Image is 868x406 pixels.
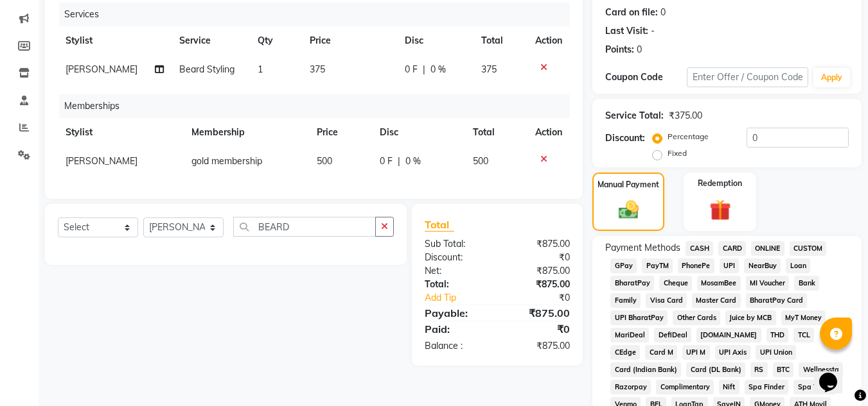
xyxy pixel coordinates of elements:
[682,345,710,360] span: UPI M
[715,345,751,360] span: UPI Axis
[415,339,497,353] div: Balance :
[645,345,677,360] span: Card M
[405,155,421,168] span: 0 %
[687,67,808,87] input: Enter Offer / Coupon Code
[698,178,742,189] label: Redemption
[686,241,713,256] span: CASH
[720,258,740,273] span: UPI
[317,155,332,167] span: 500
[610,328,649,343] span: MariDeal
[605,71,686,84] div: Coupon Code
[637,43,642,56] div: 0
[610,276,654,291] span: BharatPay
[703,197,738,223] img: _gift.svg
[750,362,768,377] span: RS
[793,328,814,343] span: TCL
[668,131,709,142] label: Percentage
[473,155,488,167] span: 500
[415,291,511,305] a: Add Tip
[372,118,465,147] th: Disc
[172,26,250,55] th: Service
[799,362,843,377] span: Wellnessta
[610,258,637,273] span: GPay
[781,310,826,325] span: MyT Money
[814,355,855,393] iframe: chat widget
[746,293,808,308] span: BharatPay Card
[793,380,836,394] span: Spa Week
[678,258,714,273] span: PhonePe
[669,109,702,123] div: ₹375.00
[397,26,474,55] th: Disc
[179,63,235,75] span: Beard Styling
[527,118,570,147] th: Action
[58,118,184,147] th: Stylist
[415,237,497,251] div: Sub Total:
[497,339,580,353] div: ₹875.00
[696,328,761,343] span: [DOMAIN_NAME]
[813,68,850,87] button: Apply
[497,251,580,264] div: ₹0
[773,362,794,377] span: BTC
[415,321,497,337] div: Paid:
[66,63,137,75] span: [PERSON_NAME]
[605,43,634,56] div: Points:
[610,310,668,325] span: UPI BharatPay
[786,258,810,273] span: Loan
[692,293,741,308] span: Master Card
[744,258,781,273] span: NearBuy
[465,118,528,147] th: Total
[598,179,659,190] label: Manual Payment
[605,109,664,123] div: Service Total:
[474,26,528,55] th: Total
[605,24,648,38] div: Last Visit:
[668,148,687,159] label: Fixed
[697,276,741,291] span: MosamBee
[725,310,776,325] span: Juice by MCB
[497,237,580,251] div: ₹875.00
[790,241,827,256] span: CUSTOM
[302,26,397,55] th: Price
[612,198,645,221] img: _cash.svg
[746,276,790,291] span: MI Voucher
[59,3,580,26] div: Services
[651,24,655,38] div: -
[660,6,666,19] div: 0
[233,217,376,237] input: Search
[497,321,580,337] div: ₹0
[673,310,720,325] span: Other Cards
[659,276,692,291] span: Cheque
[605,131,645,145] div: Discount:
[610,380,651,394] span: Razorpay
[766,328,789,343] span: THD
[415,251,497,264] div: Discount:
[415,264,497,278] div: Net:
[59,94,580,118] div: Memberships
[481,63,497,75] span: 375
[425,218,454,232] span: Total
[686,362,745,377] span: Card (DL Bank)
[405,63,418,76] span: 0 F
[745,380,789,394] span: Spa Finder
[719,380,740,394] span: Nift
[610,293,641,308] span: Family
[398,155,400,168] span: |
[527,26,570,55] th: Action
[258,63,263,75] span: 1
[718,241,746,256] span: CARD
[605,241,680,255] span: Payment Methods
[497,278,580,291] div: ₹875.00
[610,362,681,377] span: Card (Indian Bank)
[191,155,262,167] span: gold membership
[380,155,393,168] span: 0 F
[58,26,172,55] th: Stylist
[309,118,372,147] th: Price
[610,345,640,360] span: CEdge
[654,328,691,343] span: DefiDeal
[497,305,580,321] div: ₹875.00
[751,241,784,256] span: ONLINE
[415,305,497,321] div: Payable:
[415,278,497,291] div: Total:
[511,291,580,305] div: ₹0
[642,258,673,273] span: PayTM
[66,155,137,167] span: [PERSON_NAME]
